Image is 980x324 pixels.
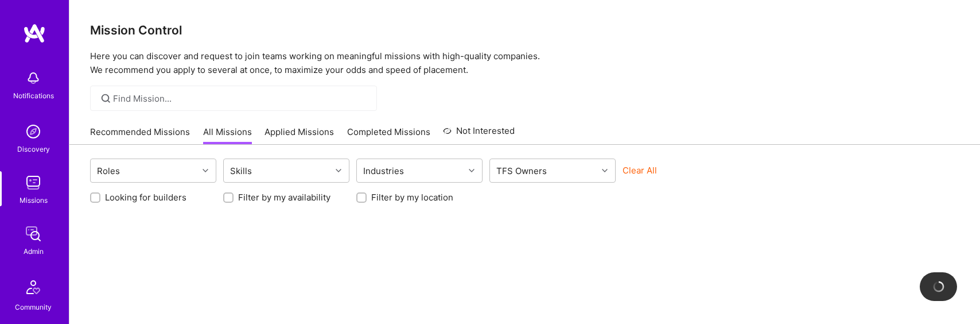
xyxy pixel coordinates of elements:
[469,168,475,173] i: icon Chevron
[24,245,44,257] div: Admin
[443,124,515,145] a: Not Interested
[22,171,45,194] img: teamwork
[933,281,944,292] img: loading
[113,92,368,105] input: Find Mission...
[20,194,48,206] div: Missions
[347,126,430,145] a: Completed Missions
[17,143,50,155] div: Discovery
[13,90,54,102] div: Notifications
[15,301,52,313] div: Community
[90,49,959,77] p: Here you can discover and request to join teams working on meaningful missions with high-quality ...
[90,126,190,145] a: Recommended Missions
[20,273,47,301] img: Community
[602,168,608,173] i: icon Chevron
[105,191,186,203] label: Looking for builders
[336,168,341,173] i: icon Chevron
[23,23,46,44] img: logo
[94,163,123,179] div: Roles
[203,168,208,173] i: icon Chevron
[493,163,550,179] div: TFS Owners
[203,126,252,145] a: All Missions
[227,163,255,179] div: Skills
[360,163,407,179] div: Industries
[99,92,112,105] i: icon SearchGrey
[238,191,330,203] label: Filter by my availability
[623,164,657,176] button: Clear All
[265,126,334,145] a: Applied Missions
[22,222,45,245] img: admin teamwork
[22,120,45,143] img: discovery
[371,191,453,203] label: Filter by my location
[90,23,959,37] h3: Mission Control
[22,67,45,90] img: bell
